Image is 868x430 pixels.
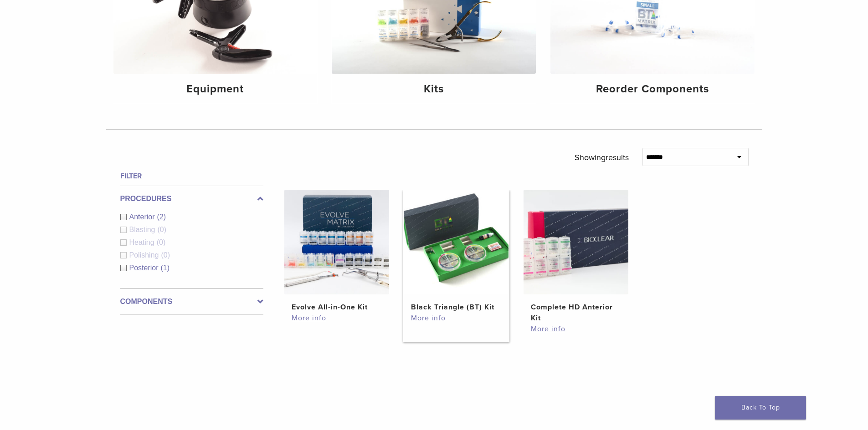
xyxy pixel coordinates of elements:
span: Blasting [129,226,158,233]
h2: Black Triangle (BT) Kit [411,302,501,313]
img: Complete HD Anterior Kit [524,190,628,294]
a: Evolve All-in-One KitEvolve All-in-One Kit [284,190,390,313]
span: (0) [161,251,170,259]
label: Procedures [120,193,263,204]
span: Heating [129,238,157,246]
h4: Equipment [121,81,310,97]
span: Posterior [129,264,161,272]
h4: Filter [120,171,263,182]
img: Evolve All-in-One Kit [284,190,389,294]
h2: Complete HD Anterior Kit [531,302,621,324]
a: Complete HD Anterior KitComplete HD Anterior Kit [523,190,629,324]
span: Polishing [129,251,161,259]
h4: Kits [339,81,529,97]
label: Components [120,296,263,307]
span: (1) [161,264,170,272]
img: Black Triangle (BT) Kit [404,190,508,294]
h2: Evolve All-in-One Kit [292,302,382,313]
p: Showing results [575,148,629,167]
a: More info [411,313,501,324]
h4: Reorder Components [558,81,747,97]
a: More info [292,313,382,324]
span: (2) [157,213,166,221]
span: (0) [157,226,166,233]
span: Anterior [129,213,157,221]
a: More info [531,324,621,334]
a: Back To Top [715,396,806,420]
span: (0) [157,238,166,246]
a: Black Triangle (BT) KitBlack Triangle (BT) Kit [403,190,509,313]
